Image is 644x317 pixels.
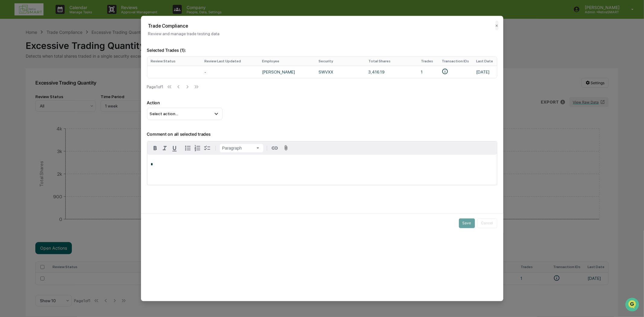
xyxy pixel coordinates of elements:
[473,66,497,78] td: [DATE]
[60,102,73,107] span: Pylon
[6,88,11,93] div: 🔎
[442,68,448,75] svg: • Plaid-5pq1Be3opBUzgnKJRbmjFMNnqAgydXCbELwbg
[6,13,110,22] p: How can we help?
[147,85,164,89] div: Page 1 of 1
[4,74,41,85] a: 🖐️Preclearance
[21,46,99,52] div: Start new chat
[6,46,17,57] img: 1746055101610-c473b297-6a78-478c-a979-82029cc54cd1
[6,77,11,82] div: 🖐️
[258,57,315,66] th: Employee
[365,66,417,78] td: 3,416.19
[147,57,201,66] th: Review Status
[103,48,110,55] button: Start new chat
[281,144,291,152] button: Attach files
[220,144,263,152] button: Block type
[315,66,365,78] td: SWVXX
[473,57,497,66] th: Last Date
[148,23,496,29] h2: Trade Compliance
[148,31,496,36] p: Review and manage trade testing data
[365,57,417,66] th: Total Shares
[50,76,75,82] span: Attestations
[459,218,475,228] button: Save
[417,66,438,78] td: 1
[21,52,76,57] div: We're available if you need us!
[41,74,77,85] a: 🗄️Attestations
[315,57,365,66] th: Security
[477,218,497,228] button: Cancel
[147,124,497,136] p: Comment on all selected trades
[438,57,473,66] th: Transaction IDs
[150,143,160,153] button: Bold
[625,297,641,313] iframe: Open customer support
[43,102,73,107] a: Powered byPylon
[258,66,315,78] td: [PERSON_NAME]
[44,77,49,82] div: 🗄️
[417,57,438,66] th: Trades
[150,111,178,116] span: Select action...
[160,143,170,153] button: Italic
[12,88,38,94] span: Data Lookup
[147,40,497,53] p: Selected Trades ( 1 ):
[201,66,258,78] td: -
[201,57,258,66] th: Review Last Updated
[495,21,498,30] button: ✕
[147,100,497,105] p: Action
[170,143,179,153] button: Underline
[12,76,39,82] span: Preclearance
[4,85,40,96] a: 🔎Data Lookup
